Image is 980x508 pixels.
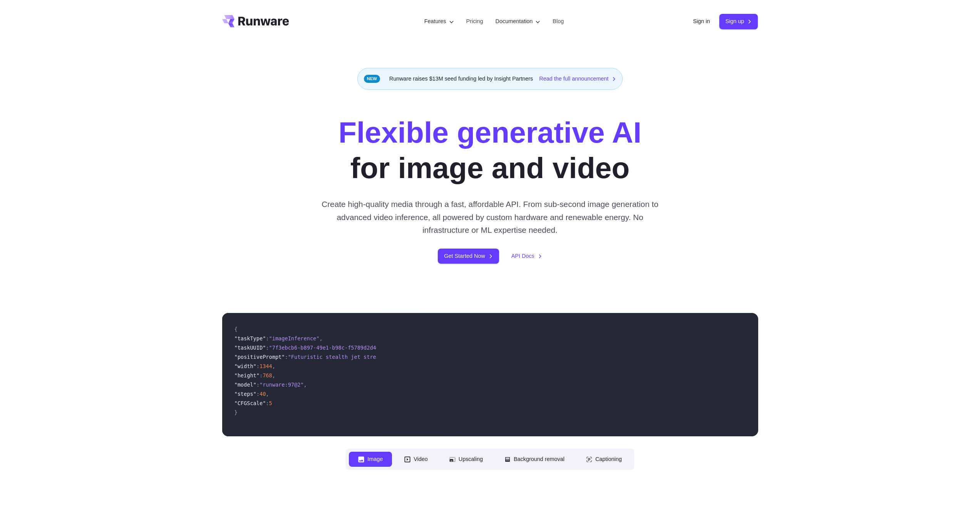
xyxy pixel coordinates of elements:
[235,391,256,397] span: "steps"
[269,335,320,341] span: "imageInference"
[285,354,288,360] span: :
[235,409,238,415] span: }
[511,252,542,261] a: API Docs
[235,400,266,406] span: "CFGScale"
[235,326,238,332] span: {
[266,335,269,341] span: :
[222,15,289,27] a: Go to /
[256,391,260,397] span: :
[269,345,389,351] span: "7f3ebcb6-b897-49e1-b98c-f5789d2d40d7"
[272,363,275,369] span: ,
[424,17,454,26] label: Features
[319,335,322,341] span: ,
[693,17,710,26] a: Sign in
[266,400,269,406] span: :
[263,372,272,378] span: 768
[553,17,564,26] a: Blog
[260,372,263,378] span: :
[235,345,266,351] span: "taskUUID"
[395,452,437,467] button: Video
[256,363,260,369] span: :
[357,68,623,90] div: Runware raises $13M seed funding led by Insight Partners
[495,452,574,467] button: Background removal
[288,354,575,360] span: "Futuristic stealth jet streaking through a neon-lit cityscape with glowing purple exhaust"
[349,452,392,467] button: Image
[256,382,260,388] span: :
[235,335,266,341] span: "taskType"
[235,354,285,360] span: "positivePrompt"
[266,391,269,397] span: ,
[577,452,631,467] button: Captioning
[318,198,662,236] p: Create high-quality media through a fast, affordable API. From sub-second image generation to adv...
[260,382,304,388] span: "runware:97@2"
[539,74,616,83] a: Read the full announcement
[496,17,541,26] label: Documentation
[260,391,266,397] span: 40
[719,14,758,29] a: Sign up
[438,249,499,264] a: Get Started Now
[235,372,260,378] span: "height"
[235,382,256,388] span: "model"
[266,345,269,351] span: :
[304,382,307,388] span: ,
[260,363,272,369] span: 1344
[272,372,275,378] span: ,
[440,452,492,467] button: Upscaling
[269,400,272,406] span: 5
[466,17,483,26] a: Pricing
[338,114,642,185] h1: for image and video
[338,116,642,149] strong: Flexible generative AI
[235,363,256,369] span: "width"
